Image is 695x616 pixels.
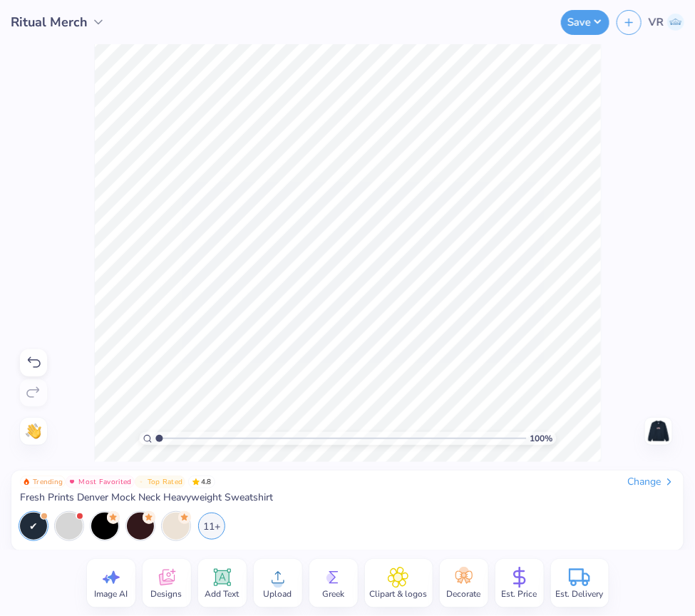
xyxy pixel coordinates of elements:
a: VR [649,14,684,31]
button: Save [561,10,609,35]
span: Greek [322,588,344,600]
span: Fresh Prints Denver Mock Neck Heavyweight Sweatshirt [20,491,273,504]
img: Trending sort [23,478,30,486]
span: VR [649,14,664,31]
span: Image AI [94,588,128,600]
span: Clipart & logos [370,588,428,600]
span: Ritual Merch [11,13,88,32]
span: Decorate [447,588,481,600]
span: 4.8 [188,476,215,488]
span: Most Favorited [78,478,131,486]
button: Badge Button [66,476,134,488]
span: Designs [151,588,182,600]
span: Add Text [205,588,240,600]
img: Front [647,420,670,443]
img: Top Rated sort [138,478,145,486]
img: Val Rhey Lodueta [667,14,684,31]
button: Badge Button [20,476,66,488]
span: Top Rated [148,478,183,486]
div: Change [627,476,675,488]
img: Most Favorited sort [68,478,76,486]
span: Trending [33,478,63,486]
div: 11+ [198,513,225,540]
span: 100 % [530,432,552,445]
span: Est. Price [502,588,537,600]
button: Badge Button [135,476,186,488]
span: Upload [264,588,292,600]
span: Est. Delivery [556,588,604,600]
